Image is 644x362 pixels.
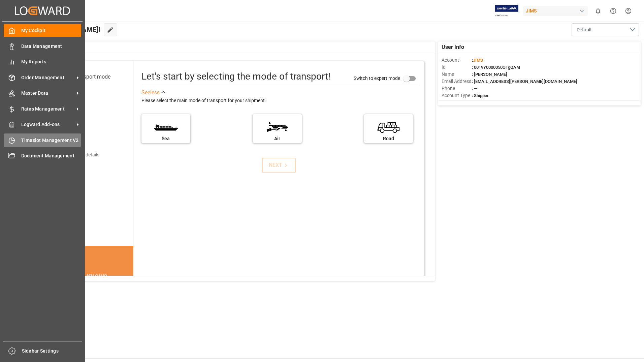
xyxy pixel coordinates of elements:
div: Add shipping details [57,151,99,158]
span: Name [442,71,472,78]
div: Road [367,135,410,142]
a: Data Management [4,39,81,53]
button: open menu [572,23,639,36]
span: Account Type [442,92,472,99]
span: : — [472,86,477,91]
a: Document Management [4,149,81,162]
span: Default [577,26,592,33]
span: Master Data [21,90,74,97]
span: : [472,58,483,63]
span: Order Management [21,74,74,81]
button: JIMS [523,4,590,17]
span: : [PERSON_NAME] [472,72,507,77]
span: Email Address [442,78,472,85]
span: : Shipper [472,93,489,98]
a: My Reports [4,55,81,68]
div: JIMS [523,6,588,16]
span: Id [442,64,472,71]
span: My Reports [21,58,82,65]
div: Please select the main mode of transport for your shipment. [141,97,420,105]
span: User Info [442,43,464,51]
span: Sidebar Settings [22,348,82,355]
button: show 0 new notifications [590,3,606,19]
img: Exertis%20JAM%20-%20Email%20Logo.jpg_1722504956.jpg [495,5,518,17]
div: Sea [145,135,187,142]
div: Air [256,135,298,142]
button: Help Center [606,3,621,19]
span: Phone [442,85,472,92]
span: : [EMAIL_ADDRESS][PERSON_NAME][DOMAIN_NAME] [472,79,577,84]
span: Logward Add-ons [21,121,74,128]
span: Data Management [21,43,82,50]
span: Rates Management [21,105,74,113]
span: My Cockpit [21,27,82,34]
span: Timeslot Management V2 [21,137,82,144]
span: Document Management [21,152,82,159]
span: Switch to expert mode [354,75,400,81]
button: NEXT [262,158,296,173]
span: Hello [PERSON_NAME]! [28,23,100,36]
div: Let's start by selecting the mode of transport! [141,69,330,84]
a: My Cockpit [4,24,81,37]
span: : 0019Y0000050OTgQAM [472,65,520,70]
a: Timeslot Management V2 [4,133,81,147]
div: NEXT [269,161,289,169]
span: Account [442,57,472,64]
span: JIMS [473,58,483,63]
div: See less [141,89,160,97]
